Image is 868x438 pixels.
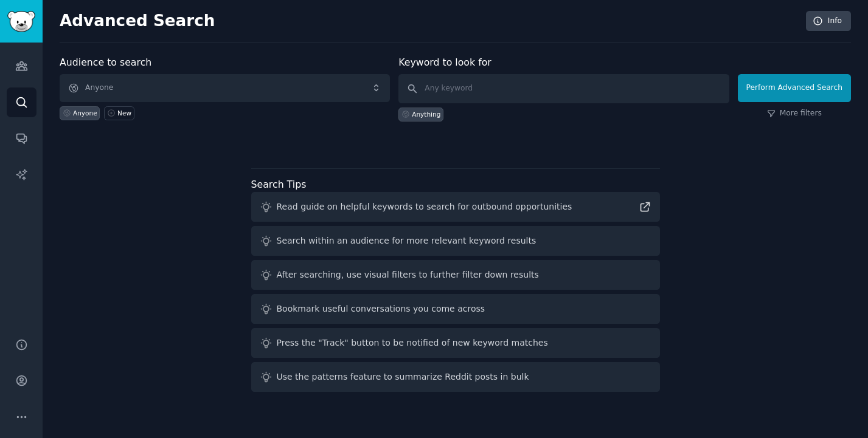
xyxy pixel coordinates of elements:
button: Anyone [60,74,390,102]
div: Search within an audience for more relevant keyword results [277,234,536,247]
div: Read guide on helpful keywords to search for outbound opportunities [277,200,572,213]
button: Perform Advanced Search [738,74,851,102]
img: GummySearch logo [7,11,35,32]
label: Keyword to look for [398,56,491,68]
a: Info [806,11,851,32]
div: After searching, use visual filters to further filter down results [277,269,539,281]
h2: Advanced Search [60,12,799,31]
a: More filters [767,108,822,119]
label: Search Tips [251,179,307,190]
label: Audience to search [60,56,151,68]
input: Any keyword [398,74,729,103]
div: Anything [412,110,440,118]
div: Anyone [73,109,97,117]
a: New [104,106,134,120]
div: New [117,109,131,117]
div: Bookmark useful conversations you come across [277,303,485,315]
div: Press the "Track" button to be notified of new keyword matches [277,337,548,349]
div: Use the patterns feature to summarize Reddit posts in bulk [277,371,529,383]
